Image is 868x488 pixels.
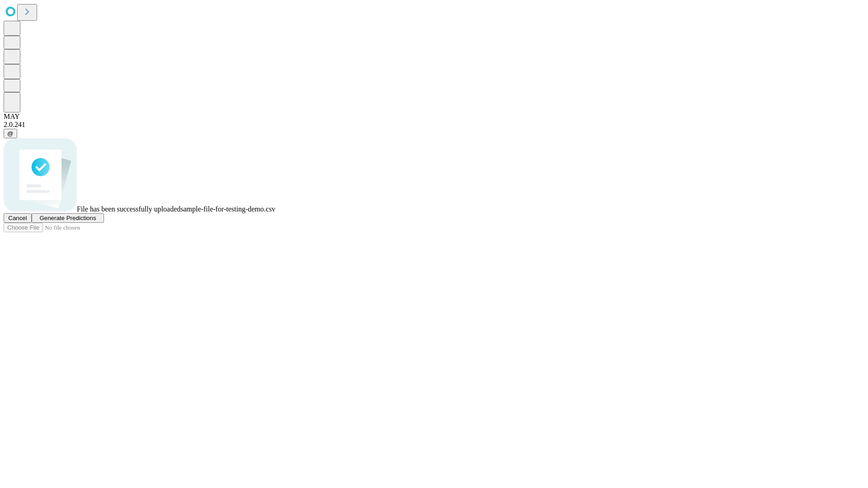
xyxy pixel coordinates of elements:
span: Generate Predictions [39,215,96,221]
span: sample-file-for-testing-demo.csv [180,205,275,213]
span: Cancel [8,215,27,221]
button: Cancel [4,213,32,223]
span: @ [7,130,14,137]
div: MAY [4,113,864,121]
button: Generate Predictions [32,213,104,223]
div: 2.0.241 [4,121,864,129]
button: @ [4,129,17,138]
span: File has been successfully uploaded [77,205,180,213]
